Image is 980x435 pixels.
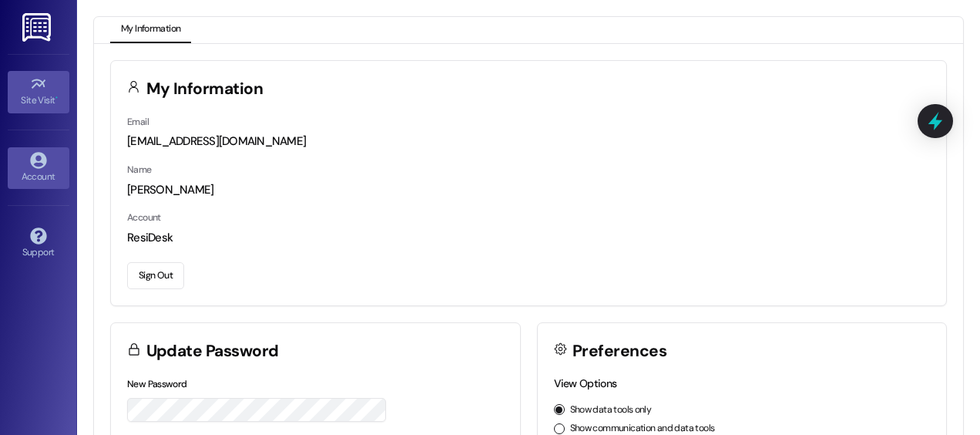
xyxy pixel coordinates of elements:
[8,147,69,189] a: Account
[127,262,184,289] button: Sign Out
[127,116,149,128] label: Email
[146,81,263,97] h3: My Information
[127,211,161,224] label: Account
[110,17,191,43] button: My Information
[8,223,69,265] a: Support
[8,71,69,113] a: Site Visit •
[554,376,617,390] label: View Options
[55,93,58,103] span: •
[127,133,930,150] div: [EMAIL_ADDRESS][DOMAIN_NAME]
[127,378,187,390] label: New Password
[572,343,666,359] h3: Preferences
[22,13,54,42] img: ResiDesk Logo
[127,164,152,176] label: Name
[146,343,279,359] h3: Update Password
[127,230,930,246] div: ResiDesk
[127,182,930,198] div: [PERSON_NAME]
[570,403,652,417] label: Show data tools only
